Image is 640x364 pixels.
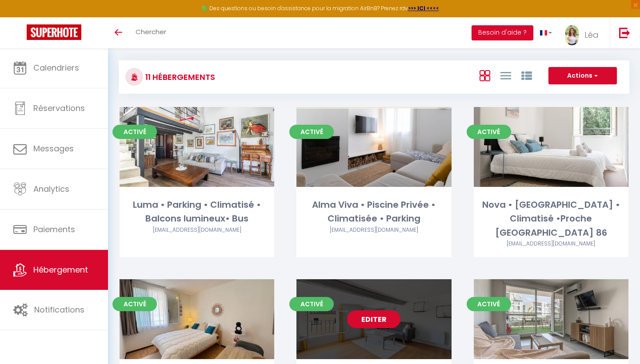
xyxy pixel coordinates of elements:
[289,125,334,139] span: Activé
[112,297,157,311] span: Activé
[296,226,451,234] div: Airbnb
[548,67,617,85] button: Actions
[584,29,599,40] span: Léa
[27,24,81,40] img: Super Booking
[120,226,274,234] div: Airbnb
[474,240,628,248] div: Airbnb
[33,103,85,114] span: Réservations
[289,297,334,311] span: Activé
[143,67,215,87] h3: 11 Hébergements
[347,310,400,328] a: Editer
[408,4,439,12] a: >>> ICI <<<<
[480,68,490,83] a: Vue en Box
[296,198,451,226] div: Alma Viva • Piscine Privée • Climatisée • Parking
[619,27,630,38] img: logout
[33,143,74,154] span: Messages
[521,68,532,83] a: Vue par Groupe
[467,297,511,311] span: Activé
[565,25,579,45] img: ...
[120,198,274,226] div: Luma • Parking • Climatisé • Balcons lumineux• Bus
[34,304,84,315] span: Notifications
[474,198,628,240] div: Nova • [GEOGRAPHIC_DATA] • Climatisé •Proche [GEOGRAPHIC_DATA] 86
[136,27,166,36] span: Chercher
[472,25,533,40] button: Besoin d'aide ?
[33,183,69,194] span: Analytics
[559,17,610,48] a: ... Léa
[33,264,88,275] span: Hébergement
[129,17,173,48] a: Chercher
[500,68,511,83] a: Vue en Liste
[112,125,157,139] span: Activé
[33,224,75,235] span: Paiements
[467,125,511,139] span: Activé
[33,62,79,73] span: Calendriers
